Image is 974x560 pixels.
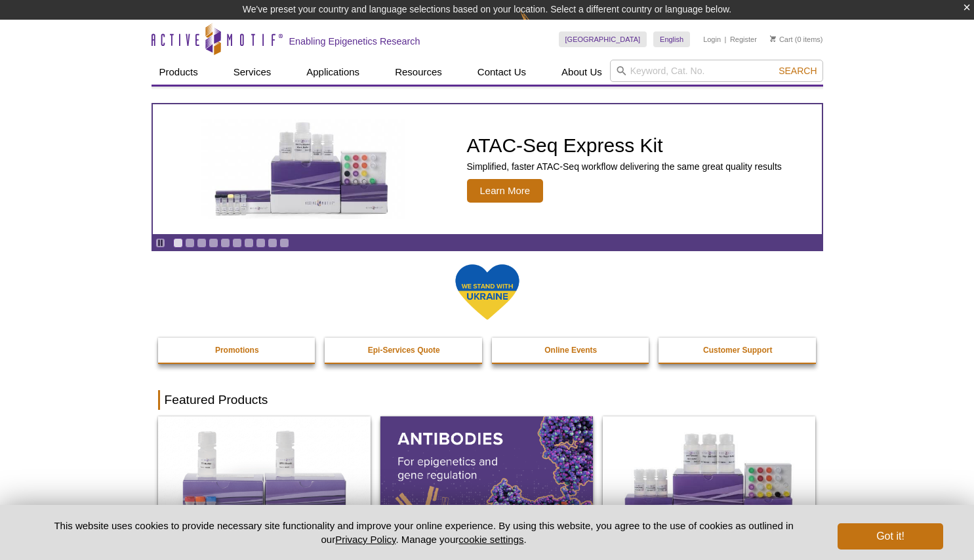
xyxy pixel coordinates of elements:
[298,60,367,85] a: Applications
[268,238,277,248] a: Go to slide 9
[387,60,450,85] a: Resources
[158,338,317,363] a: Promotions
[653,31,690,47] a: English
[467,161,782,172] p: Simplified, faster ATAC-Seq workflow delivering the same great quality results
[215,346,259,355] strong: Promotions
[659,338,817,363] a: Customer Support
[155,238,165,248] a: Toggle autoplay
[458,534,523,545] button: cookie settings
[520,10,555,41] img: Change Here
[703,346,772,355] strong: Customer Support
[226,60,279,85] a: Services
[220,238,230,248] a: Go to slide 5
[467,179,544,203] span: Learn More
[775,65,821,77] button: Search
[770,31,823,47] li: (0 items)
[244,238,254,248] a: Go to slide 7
[279,238,289,248] a: Go to slide 10
[470,60,534,85] a: Contact Us
[455,263,520,321] img: We Stand With Ukraine
[158,390,817,410] h2: Featured Products
[232,238,242,248] a: Go to slide 6
[368,346,440,355] strong: Epi-Services Quote
[554,60,610,85] a: About Us
[185,238,195,248] a: Go to slide 2
[173,238,183,248] a: Go to slide 1
[770,35,793,44] a: Cart
[544,346,597,355] strong: Online Events
[492,338,651,363] a: Online Events
[703,35,721,44] a: Login
[559,31,647,47] a: [GEOGRAPHIC_DATA]
[335,534,396,545] a: Privacy Policy
[838,523,943,550] button: Got it!
[195,119,411,219] img: ATAC-Seq Express Kit
[730,35,757,44] a: Register
[325,338,483,363] a: Epi-Services Quote
[779,66,817,76] span: Search
[197,238,207,248] a: Go to slide 3
[153,104,822,234] article: ATAC-Seq Express Kit
[603,416,815,545] img: CUT&Tag-IT® Express Assay Kit
[467,136,782,155] h2: ATAC-Seq Express Kit
[289,35,420,47] h2: Enabling Epigenetics Research
[770,35,776,42] img: Your Cart
[158,416,371,545] img: DNA Library Prep Kit for Illumina
[209,238,218,248] a: Go to slide 4
[153,104,822,234] a: ATAC-Seq Express Kit ATAC-Seq Express Kit Simplified, faster ATAC-Seq workflow delivering the sam...
[725,31,727,47] li: |
[152,60,206,85] a: Products
[31,519,817,546] p: This website uses cookies to provide necessary site functionality and improve your online experie...
[256,238,266,248] a: Go to slide 8
[610,60,823,82] input: Keyword, Cat. No.
[380,416,593,545] img: All Antibodies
